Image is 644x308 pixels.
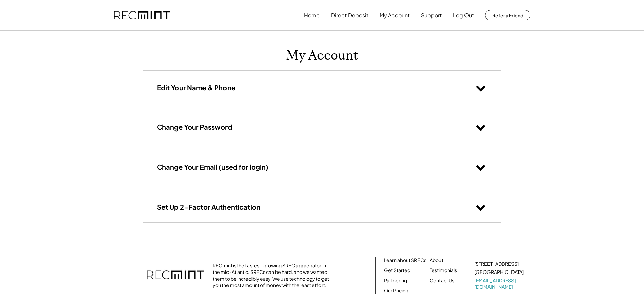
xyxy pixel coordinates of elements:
[430,277,454,284] a: Contact Us
[304,8,320,22] button: Home
[430,267,457,274] a: Testimonials
[453,8,474,22] button: Log Out
[485,10,530,20] button: Refer a Friend
[474,277,525,290] a: [EMAIL_ADDRESS][DOMAIN_NAME]
[147,264,204,287] img: recmint-logotype%403x.png
[421,8,442,22] button: Support
[430,257,443,264] a: About
[157,203,260,211] h3: Set Up 2-Factor Authentication
[380,8,410,22] button: My Account
[474,261,519,267] div: [STREET_ADDRESS]
[157,123,232,132] h3: Change Your Password
[474,269,524,276] div: [GEOGRAPHIC_DATA]
[384,277,407,284] a: Partnering
[157,163,268,171] h3: Change Your Email (used for login)
[384,287,408,294] a: Our Pricing
[157,83,235,92] h3: Edit Your Name & Phone
[114,11,170,20] img: recmint-logotype%403x.png
[331,8,368,22] button: Direct Deposit
[286,48,358,64] h1: My Account
[384,257,426,264] a: Learn about SRECs
[213,262,333,289] div: RECmint is the fastest-growing SREC aggregator in the mid-Atlantic. SRECs can be hard, and we wan...
[384,267,410,274] a: Get Started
